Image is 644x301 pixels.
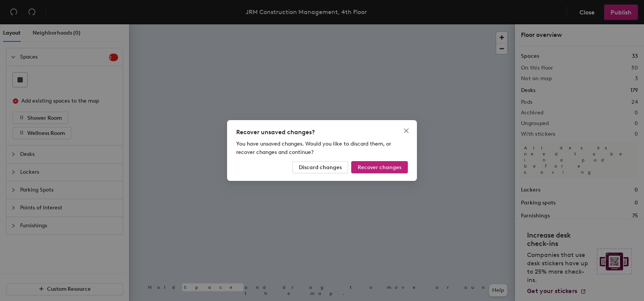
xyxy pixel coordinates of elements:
[299,164,342,171] span: Discard changes
[292,161,348,173] button: Discard changes
[236,128,408,137] div: Recover unsaved changes?
[236,141,391,155] span: You have unsaved changes. Would you like to discard them, or recover changes and continue?
[351,161,408,173] button: Recover changes
[400,125,412,137] button: Close
[358,164,401,171] span: Recover changes
[400,128,412,134] span: Close
[403,128,409,134] span: close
